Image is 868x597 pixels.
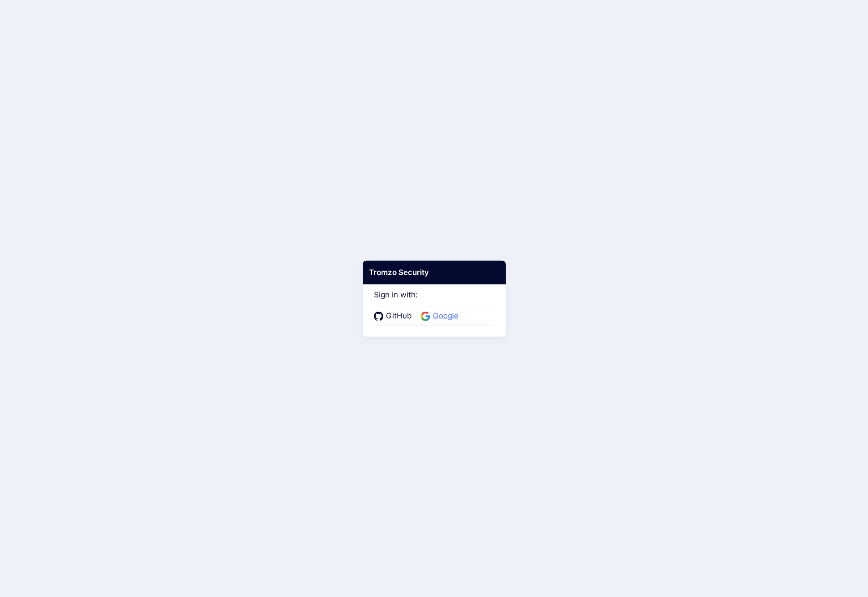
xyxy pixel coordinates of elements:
[363,260,506,284] div: Tromzo Security
[374,278,495,325] div: Sign in with:
[374,310,415,322] a: GitHub
[383,310,415,322] span: GitHub
[430,310,461,322] span: Google
[421,310,461,322] a: Google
